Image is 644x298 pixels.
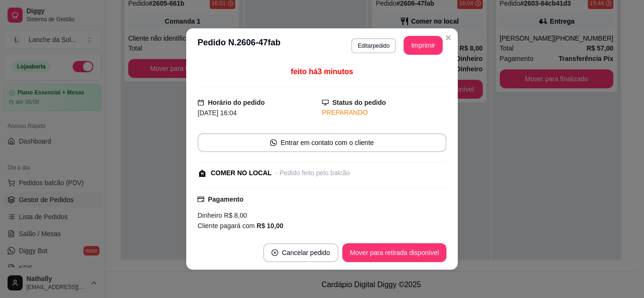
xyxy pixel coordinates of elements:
button: whats-appEntrar em contato com o cliente [198,133,446,152]
button: Mover para retirada disponível [342,243,446,262]
button: Close [441,30,456,45]
strong: Pagamento [208,196,243,203]
span: Dinheiro [198,212,222,219]
button: close-circleCancelar pedido [263,243,339,262]
span: close-circle [272,249,278,256]
span: Cliente pagará com [198,222,256,230]
span: desktop [322,99,329,106]
span: calendar [198,99,204,106]
strong: Horário do pedido [208,99,265,106]
span: whats-app [270,139,277,146]
div: PREPARANDO [322,108,446,118]
div: COMER NO LOCAL [211,168,272,178]
span: credit-card [198,196,204,203]
div: - Pedido feito pelo balcão [275,168,350,178]
strong: R$ 10,00 [256,222,283,230]
span: R$ 8,00 [222,212,247,219]
span: [DATE] 16:04 [198,109,237,117]
strong: Status do pedido [332,99,386,106]
button: Imprimir [404,36,443,55]
button: Editarpedido [351,38,396,53]
span: feito há 3 minutos [291,68,353,76]
h3: Pedido N. 2606-47fab [198,36,281,55]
